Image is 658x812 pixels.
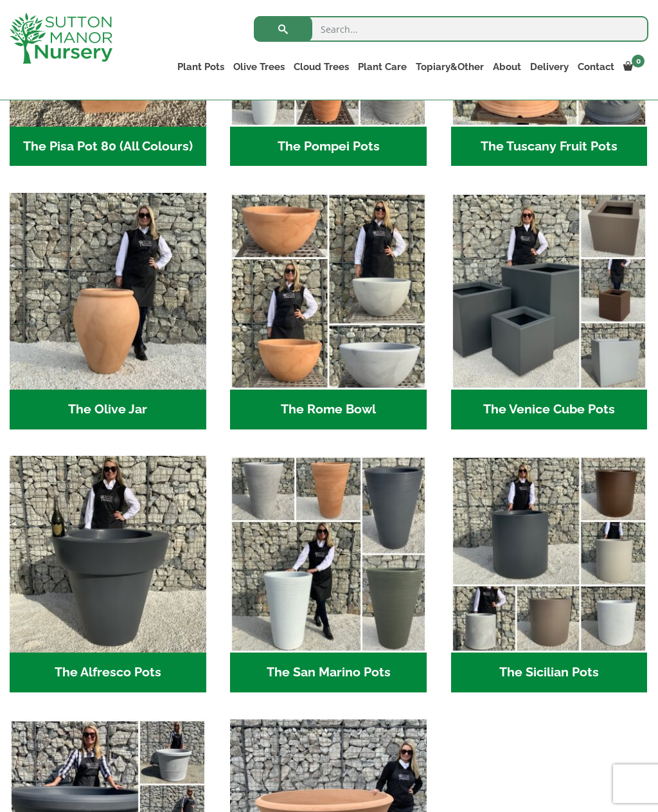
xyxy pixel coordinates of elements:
a: Olive Trees [229,58,289,76]
a: Visit product category The Sicilian Pots [451,456,648,692]
img: The Alfresco Pots [10,456,206,653]
h2: The San Marino Pots [230,653,427,692]
a: Visit product category The Alfresco Pots [10,456,206,692]
img: The Rome Bowl [230,193,427,390]
a: 0 [619,58,648,76]
h2: The Pisa Pot 80 (All Colours) [10,127,206,167]
img: The Sicilian Pots [451,456,648,653]
a: Plant Care [353,58,411,76]
img: logo [10,13,112,64]
input: Search... [254,16,648,42]
h2: The Venice Cube Pots [451,390,648,429]
a: Cloud Trees [289,58,353,76]
h2: The Pompei Pots [230,127,427,167]
img: The Olive Jar [10,193,206,390]
a: Topiary&Other [411,58,488,76]
a: Visit product category The Venice Cube Pots [451,193,648,429]
img: The San Marino Pots [230,456,427,653]
h2: The Alfresco Pots [10,653,206,692]
a: About [488,58,526,76]
span: 0 [632,55,645,68]
h2: The Olive Jar [10,390,206,429]
a: Visit product category The Olive Jar [10,193,206,429]
a: Visit product category The San Marino Pots [230,456,427,692]
h2: The Sicilian Pots [451,653,648,692]
a: Contact [573,58,619,76]
a: Visit product category The Rome Bowl [230,193,427,429]
a: Plant Pots [173,58,229,76]
h2: The Rome Bowl [230,390,427,429]
h2: The Tuscany Fruit Pots [451,127,648,167]
a: Delivery [526,58,573,76]
img: The Venice Cube Pots [451,193,648,390]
